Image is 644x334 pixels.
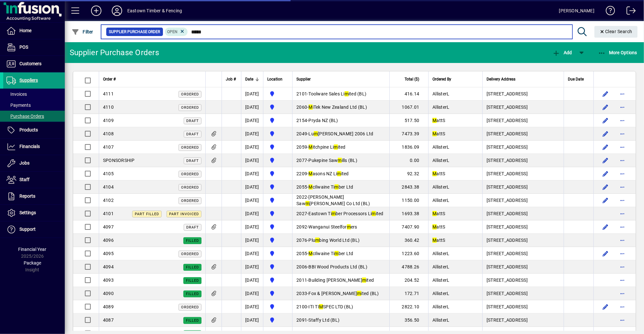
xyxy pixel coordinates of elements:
[559,6,594,16] div: [PERSON_NAME]
[296,211,307,216] span: 2027
[482,314,564,327] td: [STREET_ADDRESS]
[309,317,340,323] span: Staffy Ltd (BL)
[181,105,199,110] span: Ordered
[432,291,449,296] span: AllisterL
[482,287,564,300] td: [STREET_ADDRESS]
[617,142,627,152] button: More options
[181,172,199,176] span: Ordered
[482,247,564,260] td: [STREET_ADDRESS]
[432,224,436,229] em: M
[296,264,307,269] span: 2006
[292,154,389,167] td: -
[296,304,307,309] span: 2100
[292,87,389,101] td: -
[309,251,313,256] em: M
[617,129,627,139] button: More options
[241,260,263,274] td: [DATE]
[389,247,428,260] td: 1223.60
[309,144,313,150] em: M
[617,102,627,112] button: More options
[600,115,611,126] button: Edit
[482,260,564,274] td: [STREET_ADDRESS]
[432,238,445,243] span: attS
[292,127,389,141] td: -
[600,195,611,205] button: Edit
[72,29,93,34] span: Filter
[600,182,611,192] button: Edit
[600,89,611,99] button: Edit
[135,212,159,216] span: Part Filled
[103,118,114,123] span: 4109
[3,56,65,72] a: Customers
[432,105,449,110] span: AllisterL
[600,102,611,112] button: Edit
[309,304,353,309] span: ITI TI SPEC LTD (BL)
[335,251,339,256] em: m
[405,76,419,83] span: Total ($)
[389,207,428,220] td: 1693.38
[267,76,288,83] div: Location
[3,100,65,111] a: Payments
[3,23,65,39] a: Home
[186,278,199,283] span: Filled
[186,159,199,163] span: Draft
[19,227,36,232] span: Support
[432,184,449,190] span: AllisterL
[338,158,342,163] em: m
[267,303,288,311] span: Holyoake St
[103,184,114,190] span: 4104
[487,76,515,83] span: Delivery Address
[617,208,627,219] button: More options
[103,76,201,83] div: Order #
[309,91,367,96] span: Toolware Sales Li ited (BL)
[181,185,199,190] span: Ordered
[372,211,376,216] em: m
[186,132,199,136] span: Draft
[617,155,627,166] button: More options
[296,278,307,283] span: 2011
[19,78,38,83] span: Suppliers
[186,225,199,229] span: Draft
[267,76,282,83] span: Location
[309,238,360,243] span: Plu bing World Ltd (BL)
[186,265,199,269] span: Filled
[186,119,199,123] span: Draft
[292,101,389,114] td: -
[103,304,114,309] span: 4089
[103,211,114,216] span: 4101
[267,183,288,191] span: Holyoake St
[315,238,319,243] em: m
[19,144,40,149] span: Financials
[267,210,288,217] span: Holyoake St
[241,207,263,220] td: [DATE]
[245,76,253,83] span: Date
[596,47,639,58] button: More Options
[600,142,611,152] button: Edit
[296,224,307,229] span: 2092
[482,114,564,127] td: [STREET_ADDRESS]
[568,76,590,83] div: Due Date
[3,172,65,188] a: Staff
[309,158,358,163] span: Pukepine Saw ills (BL)
[432,278,449,283] span: AllisterL
[600,129,611,139] button: Edit
[389,260,428,274] td: 4788.26
[3,139,65,155] a: Financials
[267,117,288,124] span: Holyoake St
[241,220,263,234] td: [DATE]
[103,224,114,229] span: 4097
[594,26,638,38] button: Clear
[482,234,564,247] td: [STREET_ADDRESS]
[598,50,638,55] span: More Options
[389,274,428,287] td: 204.52
[309,184,353,190] span: cIlwaine Ti ber Ltd
[309,251,353,256] span: cIlwaine Ti ber Ltd
[389,87,428,101] td: 416.14
[296,194,370,206] span: [PERSON_NAME] Saw [PERSON_NAME] Co Ltd (BL)
[181,199,199,203] span: Ordered
[6,92,27,97] span: Invoices
[389,234,428,247] td: 360.42
[357,291,361,296] em: m
[103,76,116,83] span: Order #
[617,235,627,245] button: More options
